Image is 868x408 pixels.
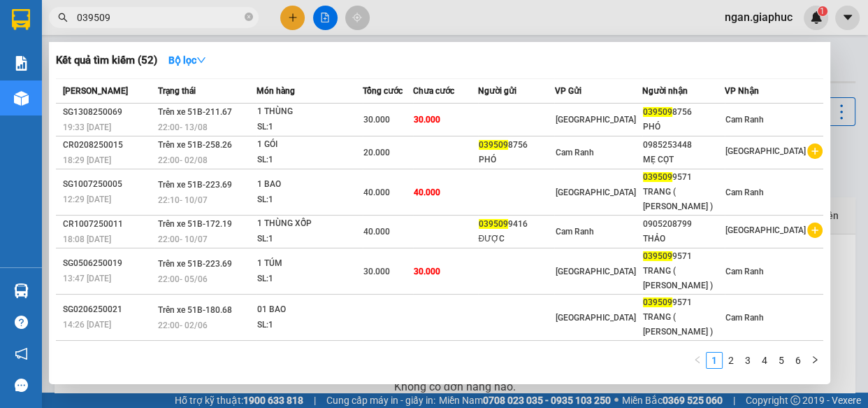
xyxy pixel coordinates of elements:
div: PHÓ [643,120,724,134]
a: 2 [723,353,739,368]
a: 3 [740,353,755,368]
span: search [58,13,68,22]
span: message [15,379,28,392]
span: Trên xe 51B-172.19 [158,219,232,229]
div: SG1007250005 [63,177,154,192]
span: 30.000 [363,267,390,276]
div: ĐƯỢC [479,232,554,246]
div: SG0206250021 [63,302,154,317]
span: Trạng thái [158,86,196,96]
a: 1 [707,353,722,368]
li: 3 [739,352,756,369]
li: Next Page [806,352,823,369]
span: [GEOGRAPHIC_DATA] [555,267,635,276]
img: warehouse-icon [14,283,29,298]
div: 9571 [643,249,724,264]
img: solution-icon [14,56,29,71]
span: 14:26 [DATE] [63,320,111,330]
div: 1 BAO [257,177,362,192]
span: 18:08 [DATE] [63,234,111,244]
span: Trên xe 51B-180.68 [158,305,232,315]
input: Tìm tên, số ĐT hoặc mã đơn [77,10,242,25]
span: 22:00 - 05/06 [158,274,208,284]
span: [GEOGRAPHIC_DATA] [555,313,635,323]
span: VP Nhận [725,86,759,96]
span: 22:00 - 10/07 [158,234,208,244]
div: THẢO [643,232,724,246]
span: Người gửi [478,86,516,96]
span: 40.000 [414,188,440,197]
div: SG1308250069 [63,105,154,120]
span: down [196,55,206,65]
span: Cam Ranh [725,313,764,323]
button: right [806,352,823,369]
span: plus-circle [807,143,823,159]
span: Cam Ranh [725,267,764,276]
span: 30.000 [414,115,440,125]
div: SL: 1 [257,192,362,208]
div: 8756 [479,138,554,153]
a: 6 [790,353,806,368]
strong: Bộ lọc [168,55,206,66]
span: Món hàng [256,86,295,96]
div: 0985253448 [643,138,724,153]
h3: Kết quả tìm kiếm ( 52 ) [56,53,157,68]
span: Trên xe 51B-223.69 [158,259,232,269]
span: [GEOGRAPHIC_DATA] [555,188,635,197]
div: SL: 1 [257,232,362,247]
span: Chưa cước [413,86,454,96]
span: Người nhận [642,86,688,96]
div: 9571 [643,170,724,185]
span: 22:00 - 02/06 [158,321,208,330]
span: 039509 [643,107,672,117]
span: 40.000 [363,188,390,197]
div: 1 THÙNG [257,104,362,120]
a: 4 [757,353,772,368]
span: [GEOGRAPHIC_DATA] [555,115,635,125]
span: 18:29 [DATE] [63,155,111,165]
span: [GEOGRAPHIC_DATA] [725,146,806,156]
div: 1 THÙNG XỐP [257,216,362,232]
div: PHÓ [479,153,554,167]
div: 1 GÓI [257,137,362,153]
span: 22:00 - 13/08 [158,122,208,132]
span: Trên xe 51B-223.69 [158,180,232,190]
span: close-circle [245,11,253,24]
li: 6 [790,352,806,369]
button: left [689,352,706,369]
span: Cam Ranh [555,227,593,237]
a: 5 [774,353,789,368]
span: right [811,356,819,364]
div: CR1007250011 [63,217,154,232]
div: TRANG ( [PERSON_NAME] ) [643,310,724,339]
div: 0905208799 [643,217,724,232]
span: 22:10 - 10/07 [158,195,208,205]
div: MẸ CỌT [643,153,724,167]
div: 8756 [643,105,724,120]
span: notification [15,347,28,360]
li: 2 [723,352,739,369]
img: warehouse-icon [14,91,29,106]
div: TRANG ( [PERSON_NAME] ) [643,185,724,214]
div: 9571 [643,342,724,356]
img: logo-vxr [12,9,30,30]
div: 9416 [479,217,554,232]
div: SL: 1 [257,318,362,333]
span: 30.000 [414,267,440,276]
span: plus-circle [807,223,823,238]
span: Cam Ranh [725,188,764,197]
span: 039509 [479,219,508,229]
span: question-circle [15,316,28,329]
span: close-circle [245,13,253,21]
div: 9571 [643,295,724,310]
span: 19:33 [DATE] [63,122,111,132]
span: 20.000 [363,148,390,157]
div: CR0208250015 [63,138,154,153]
div: 1 TÚM [257,256,362,272]
div: SG0506250019 [63,256,154,271]
li: 1 [706,352,723,369]
span: 13:47 [DATE] [63,274,111,283]
li: 5 [773,352,790,369]
span: 30.000 [363,115,390,125]
span: 22:00 - 02/08 [158,155,208,165]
